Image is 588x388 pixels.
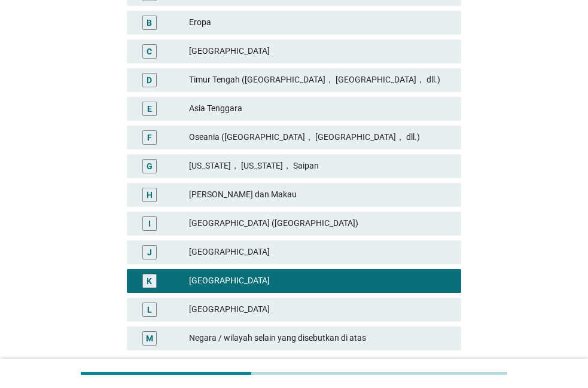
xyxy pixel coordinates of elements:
[147,274,152,287] div: K
[147,16,152,29] div: B
[189,331,452,346] div: Negara / wilayah selain yang disebutkan di atas
[189,130,452,145] div: Oseania ([GEOGRAPHIC_DATA]， [GEOGRAPHIC_DATA]， dll.)
[189,188,452,202] div: [PERSON_NAME] dan Makau
[148,217,151,230] div: I
[146,332,153,344] div: M
[147,160,153,172] div: G
[189,216,452,231] div: [GEOGRAPHIC_DATA] ([GEOGRAPHIC_DATA])
[147,188,153,201] div: H
[189,274,452,288] div: [GEOGRAPHIC_DATA]
[147,45,152,57] div: C
[189,73,452,87] div: Timur Tengah ([GEOGRAPHIC_DATA]， [GEOGRAPHIC_DATA]， dll.)
[189,44,452,59] div: [GEOGRAPHIC_DATA]
[189,303,452,317] div: [GEOGRAPHIC_DATA]
[147,74,152,86] div: D
[147,131,152,143] div: F
[147,246,152,258] div: J
[189,102,452,116] div: Asia Tenggara
[189,159,452,173] div: [US_STATE]， [US_STATE]， Saipan
[147,102,152,115] div: E
[189,245,452,259] div: [GEOGRAPHIC_DATA]
[189,16,452,30] div: Eropa
[147,303,152,316] div: L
